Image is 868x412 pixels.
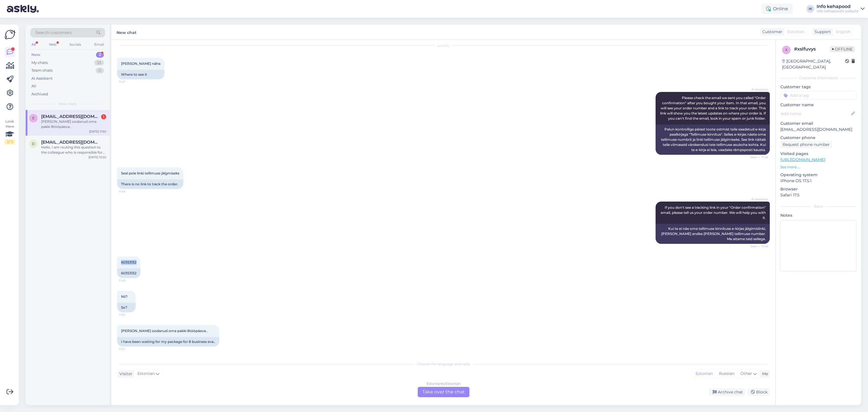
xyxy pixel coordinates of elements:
[31,68,53,73] div: Team chats
[117,179,183,189] div: There is no link to track the order.
[117,70,164,79] div: Where to see it
[780,186,857,192] p: Browser
[96,52,104,58] div: 2
[121,294,128,299] span: Nii?
[41,145,106,155] div: Hello, I am routing this question to the colleague who is responsible for this topic. The reply m...
[31,91,48,97] div: Archived
[119,347,140,351] span: 11:52
[31,60,48,66] div: My chats
[121,260,136,264] span: 60353132
[656,124,770,155] div: Palun kontrollige pärast toote ostmist teile saadetud e-kirja pealkirjaga "Tellimuse kinnitus". S...
[119,278,140,283] span: 11:49
[48,41,58,48] div: Web
[41,119,106,129] div: [PERSON_NAME] oodanud oma pakki 8tööpäeva..
[836,29,851,35] span: English
[780,164,857,170] p: See more ...
[116,28,136,36] label: New chat
[747,155,768,159] span: Seen ✓ 11:48
[68,41,82,48] div: Socials
[117,268,140,278] div: 60353132
[806,5,814,13] div: IK
[94,60,104,66] div: 33
[35,30,72,36] span: Search customers
[31,76,53,81] div: AI Assistant
[709,388,745,396] div: Archive chat
[137,371,155,377] span: Estonian
[748,388,770,396] div: Block
[101,114,106,119] div: 1
[830,46,855,52] span: Offline
[5,139,15,144] div: 2 / 3
[119,189,140,194] span: 11:48
[117,371,132,377] div: Visitor
[41,114,101,119] span: eleliinekiisler@gmail.com
[780,102,857,108] p: Customer name
[96,68,104,73] div: 0
[119,313,140,317] span: 11:50
[780,157,825,162] a: [URL][DOMAIN_NAME]
[30,41,37,48] div: All
[787,29,805,35] span: Estonian
[656,224,770,244] div: Kui te ei näe oma tellimuse kinnituse e-kirjas jälgimislinki, [PERSON_NAME] andke [PERSON_NAME] t...
[780,141,832,148] div: Request phone number
[31,52,40,58] div: New
[780,120,857,126] p: Customer email
[121,329,208,333] span: [PERSON_NAME] oodanud oma pakki 8tööpäeva..
[660,96,767,120] span: Please check the email we sent you called "Order confirmation" after you bought your item. In tha...
[794,46,830,53] div: # xslfuvys
[780,135,857,141] p: Customer phone
[780,178,857,184] p: iPhone OS 17.5.1
[780,75,857,81] div: Customer information
[5,29,15,40] img: Askly Logo
[661,205,767,220] span: If you don't see a tracking link in your "Order confirmation" email, please tell us your order nu...
[121,171,179,175] span: Seal pole linki tellimuse jälgmiseks
[780,212,857,218] p: Notes
[747,87,768,92] span: AI Assistant
[747,197,768,201] span: AI Assistant
[59,101,77,106] span: New chats
[782,58,845,70] div: [GEOGRAPHIC_DATA], [GEOGRAPHIC_DATA]
[89,155,106,159] div: [DATE] 10:22
[5,119,15,144] div: Look Here
[119,80,140,84] span: 11:47
[427,381,461,386] div: Estonian to Estonian
[817,9,858,13] div: Info kehapood's website
[41,140,101,145] span: development@symphonya.eu
[117,303,136,312] div: So?
[781,110,850,117] input: Add name
[780,172,857,178] p: Operating system
[780,126,857,132] p: [EMAIL_ADDRESS][DOMAIN_NAME]
[89,129,106,134] div: [DATE] 11:50
[780,151,857,157] p: Visited pages
[740,371,752,376] span: Other
[418,387,469,397] div: Take over the chat
[760,371,768,377] div: Me
[780,84,857,90] p: Customer tags
[817,4,858,9] div: Info kehapood
[812,29,831,35] div: Support
[760,29,782,35] div: Customer
[780,192,857,198] p: Safari 17.5
[121,61,160,66] span: [PERSON_NAME] näha
[117,361,770,367] div: Choose the language and reply
[747,244,768,248] span: Seen ✓ 11:48
[117,43,770,48] div: [DATE]
[761,4,793,14] div: Online
[780,204,857,209] div: Extra
[32,116,35,120] span: e
[93,41,105,48] div: Email
[117,337,219,347] div: I have been waiting for my package for 8 business eva..
[31,83,36,89] div: All
[716,369,737,378] div: Russian
[693,369,716,378] div: Estonian
[785,48,787,52] span: x
[32,142,35,146] span: d
[817,4,865,13] a: Info kehapoodInfo kehapood's website
[780,91,857,100] input: Add a tag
